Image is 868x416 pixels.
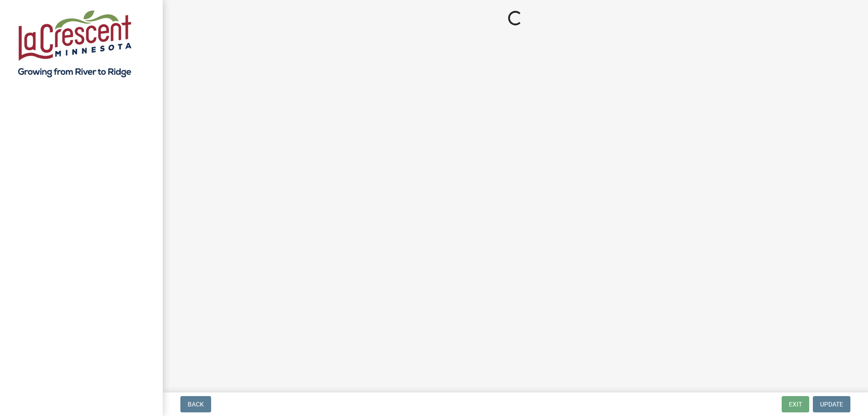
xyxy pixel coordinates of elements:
[782,396,809,412] button: Exit
[820,401,843,408] span: Update
[180,396,211,412] button: Back
[188,401,204,408] span: Back
[813,396,850,412] button: Update
[18,10,132,77] img: City of La Crescent, Minnesota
